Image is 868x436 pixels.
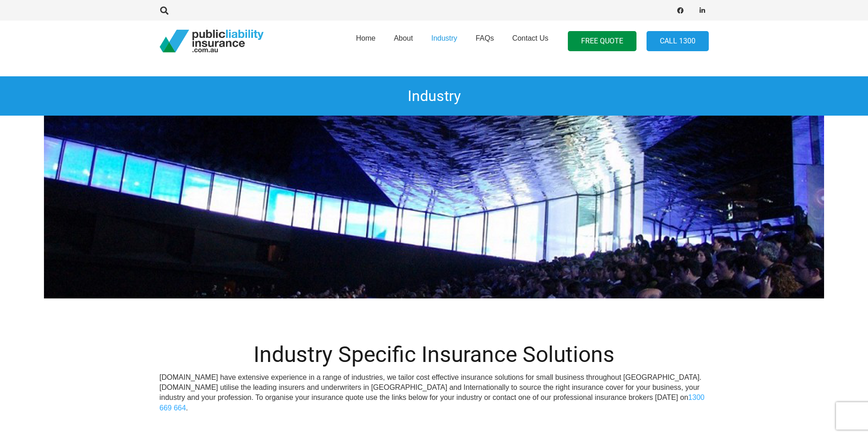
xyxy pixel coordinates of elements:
[385,18,422,64] a: About
[503,18,557,64] a: Contact Us
[431,34,457,42] span: Industry
[160,393,705,411] a: 1300 669 664
[160,372,709,414] p: [DOMAIN_NAME] have extensive experience in a range of industries, we tailor cost effective insura...
[156,6,174,15] a: Search
[356,34,376,42] span: Home
[512,34,548,42] span: Contact Us
[647,31,709,52] a: Call 1300
[696,4,709,17] a: LinkedIn
[475,34,494,42] span: FAQs
[160,341,709,368] h1: Industry Specific Insurance Solutions
[394,34,413,42] span: About
[160,30,264,53] a: pli_logotransparent
[568,31,636,52] a: FREE QUOTE
[44,116,824,298] img: Industry Specific Insurance Solutions
[347,18,385,64] a: Home
[422,18,466,64] a: Industry
[466,18,503,64] a: FAQs
[674,4,687,17] a: Facebook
